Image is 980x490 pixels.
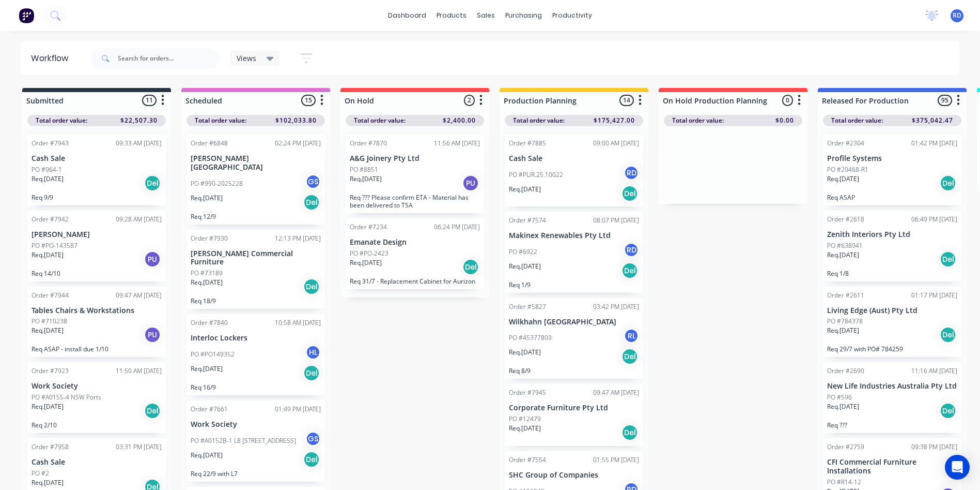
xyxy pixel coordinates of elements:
[32,317,67,326] p: PO #710238
[593,455,639,465] div: 01:55 PM [DATE]
[191,436,296,446] p: PO #A0152B-1 L8 [STREET_ADDRESS]
[116,215,162,224] div: 09:28 AM [DATE]
[275,234,321,243] div: 12:13 PM [DATE]
[303,451,320,468] div: Del
[593,302,639,311] div: 03:42 PM [DATE]
[191,194,223,203] p: Req. [DATE]
[186,400,325,482] div: Order #766101:49 PM [DATE]Work SocietyPO #A0152B-1 L8 [STREET_ADDRESS]GSReq.[DATE]DelReq 22/9 wit...
[118,48,220,69] input: Search for orders...
[191,269,223,278] p: PO #73189
[500,8,547,23] div: purchasing
[911,291,957,300] div: 01:17 PM [DATE]
[32,154,162,163] p: Cash Sale
[191,451,223,460] p: Req. [DATE]
[911,366,957,376] div: 11:16 AM [DATE]
[350,154,480,163] p: A&G Joinery Pty Ltd
[827,306,957,315] p: Living Edge (Aust) Pty Ltd
[350,174,382,184] p: Req. [DATE]
[303,365,320,381] div: Del
[462,259,479,275] div: Del
[275,116,317,125] span: $102,033.80
[624,165,639,181] div: RD
[32,402,64,411] p: Req. [DATE]
[827,393,852,402] p: PO #596
[827,402,859,411] p: Req. [DATE]
[831,116,883,125] span: Total order value:
[191,383,321,391] p: Req 16/9
[303,278,320,295] div: Del
[827,165,868,174] p: PO #20468-R1
[350,222,387,232] div: Order #7234
[505,212,643,293] div: Order #757408:07 PM [DATE]Makinex Renewables Pty LtdPO #6922RDReq.[DATE]DelReq 1/9
[32,174,64,184] p: Req. [DATE]
[509,170,563,180] p: PO #PUR.25.10022
[912,116,953,125] span: $375,042.47
[827,366,864,376] div: Order #2690
[32,393,101,402] p: PO #A0155-4 NSW Ports
[303,194,320,211] div: Del
[509,404,639,412] p: Corporate Furniture Pty Ltd
[32,478,64,487] p: Req. [DATE]
[191,420,321,429] p: Work Society
[32,306,162,315] p: Tables Chairs & Workstations
[186,230,325,309] div: Order #793012:13 PM [DATE][PERSON_NAME] Commercial FurniturePO #73189Req.[DATE]DelReq 18/9
[672,116,724,125] span: Total order value:
[191,334,321,343] p: Interloc Lockers
[827,215,864,224] div: Order #2618
[594,116,635,125] span: $175,427.00
[547,8,597,23] div: productivity
[191,364,223,374] p: Req. [DATE]
[472,8,500,23] div: sales
[32,215,69,224] div: Order #7942
[32,458,162,467] p: Cash Sale
[32,291,69,300] div: Order #7944
[509,367,639,375] p: Req 8/9
[945,455,970,480] div: Open Intercom Messenger
[827,442,864,452] div: Order #2759
[621,185,638,202] div: Del
[593,216,639,225] div: 08:07 PM [DATE]
[823,287,961,358] div: Order #261101:17 PM [DATE]Living Edge (Aust) Pty LtdPO #784378Req.[DATE]DelReq 29/7 with PO# 784259
[509,154,639,163] p: Cash Sale
[191,297,321,305] p: Req 18/9
[443,116,476,125] span: $2,400.00
[827,241,863,250] p: PO #638941
[350,258,382,268] p: Req. [DATE]
[275,139,321,148] div: 02:24 PM [DATE]
[593,139,639,148] div: 09:00 AM [DATE]
[911,442,957,452] div: 09:38 PM [DATE]
[346,135,484,213] div: Order #787011:56 AM [DATE]A&G Joinery Pty LtdPO #8851Req.[DATE]PUReq ??? Please confirm ETA - Mat...
[19,8,34,23] img: Factory
[27,287,166,358] div: Order #794409:47 AM [DATE]Tables Chairs & WorkstationsPO #710238Req.[DATE]PUReq ASAP - install du...
[775,116,794,125] span: $0.00
[505,384,643,446] div: Order #794509:47 AM [DATE]Corporate Furniture Pty LtdPO #12479Req.[DATE]Del
[346,218,484,289] div: Order #723406:24 PM [DATE]Emanate DesignPO #PO-2423Req.[DATE]DelReq 31/7 - Replacement Cabinet fo...
[827,250,859,260] p: Req. [DATE]
[144,326,161,343] div: PU
[505,135,643,206] div: Order #788509:00 AM [DATE]Cash SalePO #PUR.25.10022RDReq.[DATE]Del
[116,366,162,376] div: 11:50 AM [DATE]
[509,388,546,397] div: Order #7945
[27,135,166,205] div: Order #794309:33 AM [DATE]Cash SalePO #964-1Req.[DATE]DelReq 9/9
[509,231,639,240] p: Makinex Renewables Pty Ltd
[191,350,235,359] p: PO #PO149352
[513,116,565,125] span: Total order value:
[509,455,546,465] div: Order #7554
[191,249,321,267] p: [PERSON_NAME] Commercial Furniture
[32,366,69,376] div: Order #7923
[827,174,859,184] p: Req. [DATE]
[350,165,378,174] p: PO #8851
[191,213,321,220] p: Req 12/9
[827,317,863,326] p: PO #784378
[186,314,325,395] div: Order #784010:58 AM [DATE]Interloc LockersPO #PO149352HLReq.[DATE]DelReq 16/9
[237,53,256,64] span: Views
[305,345,321,360] div: HL
[144,251,161,268] div: PU
[275,405,321,414] div: 01:49 PM [DATE]
[823,211,961,281] div: Order #261806:49 PM [DATE]Zenith Interiors Pty LtdPO #638941Req.[DATE]DelReq 1/8
[509,333,552,343] p: PO #45377809
[350,238,480,247] p: Emanate Design
[191,405,228,414] div: Order #7661
[827,382,957,391] p: New Life Industries Australia Pty Ltd
[191,234,228,243] div: Order #7930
